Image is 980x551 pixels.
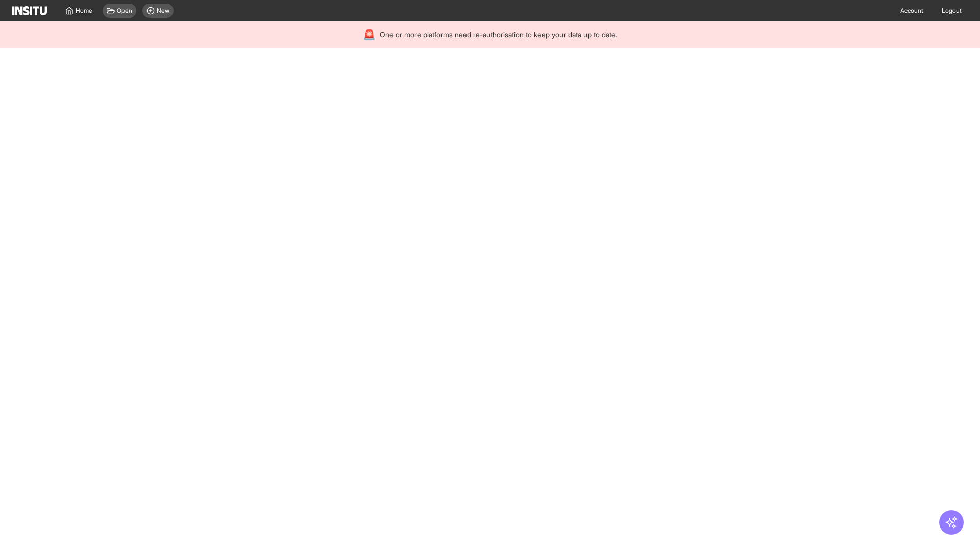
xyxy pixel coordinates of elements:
[12,6,47,15] img: Logo
[117,7,132,15] span: Open
[76,7,92,15] span: Home
[380,30,617,40] span: One or more platforms need re-authorisation to keep your data up to date.
[157,7,169,15] span: New
[363,28,376,42] div: 🚨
